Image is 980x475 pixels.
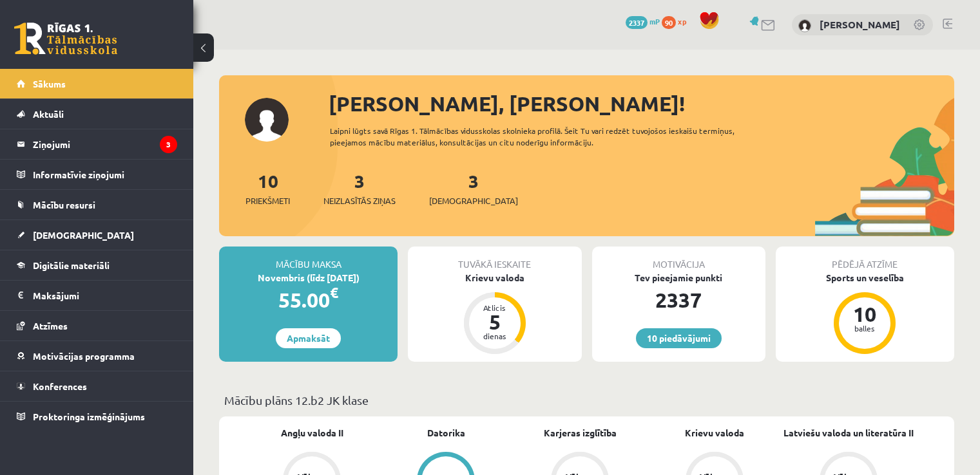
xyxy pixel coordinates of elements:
[17,371,177,401] a: Konferences
[33,380,87,392] span: Konferences
[476,304,514,312] div: Atlicis
[245,194,290,207] span: Priekšmeti
[662,16,676,29] span: 90
[845,324,884,332] div: balles
[662,16,693,26] a: 90 xp
[33,199,95,210] span: Mācību resursi
[323,169,396,207] a: 3Neizlasītās ziņas
[776,271,954,356] a: Sports un veselība 10 balles
[649,16,660,26] span: mP
[17,220,177,250] a: [DEMOGRAPHIC_DATA]
[626,16,648,29] span: 2337
[17,250,177,280] a: Digitālie materiāli
[776,271,954,284] div: Sports un veselība
[160,136,177,153] i: 3
[685,426,744,440] a: Krievu valoda
[17,311,177,340] a: Atzīmes
[17,129,177,159] a: Ziņojumi3
[17,99,177,129] a: Aktuāli
[820,18,900,31] a: [PERSON_NAME]
[592,284,765,315] div: 2337
[17,341,177,371] a: Motivācijas programma
[476,312,514,332] div: 5
[276,328,341,348] a: Apmaksāt
[33,259,110,271] span: Digitālie materiāli
[776,247,954,271] div: Pēdējā atzīme
[330,125,771,148] div: Laipni lūgts savā Rīgas 1. Tālmācības vidusskolas skolnieka profilā. Šeit Tu vari redzēt tuvojošo...
[626,16,660,26] a: 2337 mP
[476,332,514,340] div: dienas
[408,271,581,284] div: Krievu valoda
[33,350,135,362] span: Motivācijas programma
[17,69,177,98] a: Sākums
[544,426,617,440] a: Karjeras izglītība
[245,169,290,207] a: 10Priekšmeti
[17,190,177,219] a: Mācību resursi
[33,229,134,241] span: [DEMOGRAPHIC_DATA]
[33,108,64,120] span: Aktuāli
[33,160,177,189] legend: Informatīvie ziņojumi
[224,391,949,409] p: Mācību plāns 12.b2 JK klase
[17,402,177,431] a: Proktoringa izmēģinājums
[636,328,722,348] a: 10 piedāvājumi
[33,281,177,310] legend: Maksājumi
[429,169,518,207] a: 3[DEMOGRAPHIC_DATA]
[14,23,117,55] a: Rīgas 1. Tālmācības vidusskola
[323,194,396,207] span: Neizlasītās ziņas
[408,271,581,356] a: Krievu valoda Atlicis 5 dienas
[408,247,581,271] div: Tuvākā ieskaite
[845,304,884,324] div: 10
[592,247,765,271] div: Motivācija
[33,78,66,89] span: Sākums
[427,426,465,440] a: Datorika
[330,283,338,302] span: €
[219,247,398,271] div: Mācību maksa
[281,426,343,440] a: Angļu valoda II
[219,271,398,284] div: Novembris (līdz [DATE])
[219,284,398,315] div: 55.00
[783,426,914,440] a: Latviešu valoda un literatūra II
[678,16,686,26] span: xp
[329,88,954,119] div: [PERSON_NAME], [PERSON_NAME]!
[429,194,518,207] span: [DEMOGRAPHIC_DATA]
[33,129,177,159] legend: Ziņojumi
[33,411,145,422] span: Proktoringa izmēģinājums
[17,281,177,310] a: Maksājumi
[798,19,811,32] img: Roberts Masjulis
[592,271,765,284] div: Tev pieejamie punkti
[33,320,68,331] span: Atzīmes
[17,160,177,189] a: Informatīvie ziņojumi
